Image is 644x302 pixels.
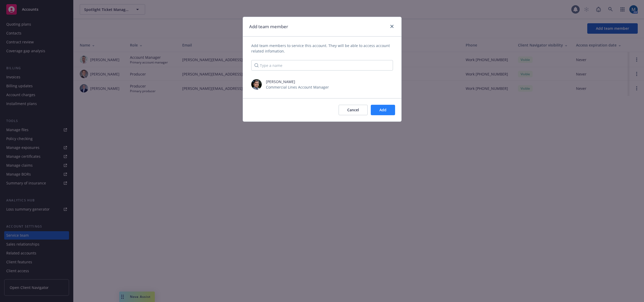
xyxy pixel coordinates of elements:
[243,77,401,92] div: photo[PERSON_NAME]Commercial Lines Account Manager
[347,107,359,112] span: Cancel
[249,23,288,30] h1: Add team member
[266,84,329,90] span: Commercial Lines Account Manager
[371,105,395,115] button: Add
[251,43,393,54] span: Add team members to service this account. They will be able to access account related infomation.
[251,60,393,71] input: Type a name
[379,107,386,112] span: Add
[251,79,262,90] img: photo
[389,23,395,30] a: close
[339,105,368,115] button: Cancel
[266,79,329,84] span: [PERSON_NAME]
